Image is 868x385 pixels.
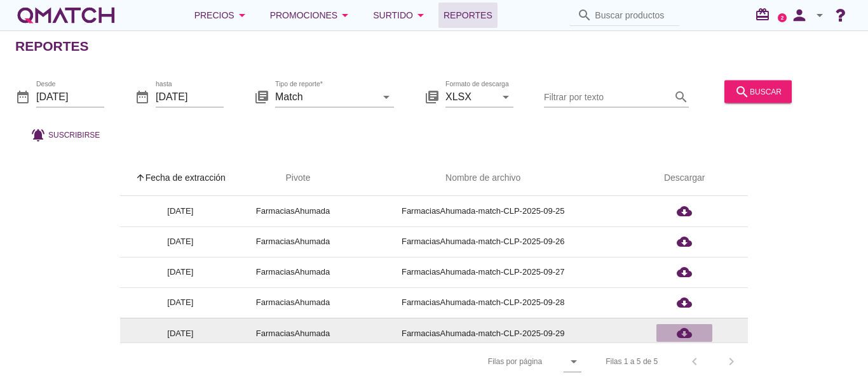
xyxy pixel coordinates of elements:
[184,3,260,28] button: Precios
[373,8,428,23] div: Surtido
[241,226,345,257] td: FarmaciasAhumada
[363,3,438,28] button: Surtido
[260,3,363,28] button: Promociones
[120,257,241,287] td: [DATE]
[778,13,787,22] a: 2
[48,129,100,140] span: Suscribirse
[36,86,104,107] input: Desde
[241,318,345,348] td: FarmaciasAhumada
[438,3,498,28] a: Reportes
[735,84,750,99] i: search
[755,7,775,22] i: redeem
[445,86,496,107] input: Formato de descarga
[194,8,250,23] div: Precios
[787,6,812,24] i: person
[20,123,110,146] button: Suscribirse
[674,89,689,104] i: search
[120,226,241,257] td: [DATE]
[345,257,621,287] td: FarmaciasAhumada-match-CLP-2025-09-27
[444,8,492,23] span: Reportes
[498,89,513,104] i: arrow_drop_down
[606,356,658,367] div: Filas 1 a 5 de 5
[424,89,440,104] i: library_books
[677,234,692,249] i: cloud_download
[156,86,224,107] input: hasta
[15,3,117,28] a: white-qmatch-logo
[120,196,241,226] td: [DATE]
[677,295,692,310] i: cloud_download
[361,343,581,380] div: Filas por página
[566,354,581,369] i: arrow_drop_down
[241,257,345,287] td: FarmaciasAhumada
[241,160,345,196] th: Pivote: Not sorted. Activate to sort ascending.
[345,318,621,348] td: FarmaciasAhumada-match-CLP-2025-09-29
[345,196,621,226] td: FarmaciasAhumada-match-CLP-2025-09-25
[275,86,376,107] input: Tipo de reporte*
[254,89,269,104] i: library_books
[234,8,250,23] i: arrow_drop_down
[345,160,621,196] th: Nombre de archivo: Not sorted.
[337,8,353,23] i: arrow_drop_down
[120,160,241,196] th: Fecha de extracción: Sorted ascending. Activate to sort descending.
[241,287,345,318] td: FarmaciasAhumada
[677,325,692,341] i: cloud_download
[595,5,672,25] input: Buscar productos
[15,89,31,104] i: date_range
[135,173,146,183] i: arrow_upward
[345,226,621,257] td: FarmaciasAhumada-match-CLP-2025-09-26
[812,8,827,23] i: arrow_drop_down
[31,127,48,142] i: notifications_active
[724,80,792,103] button: buscar
[120,318,241,348] td: [DATE]
[677,264,692,280] i: cloud_download
[781,15,784,20] text: 2
[735,84,782,99] div: buscar
[135,89,150,104] i: date_range
[241,196,345,226] td: FarmaciasAhumada
[379,89,394,104] i: arrow_drop_down
[15,36,89,56] h2: Reportes
[120,287,241,318] td: [DATE]
[677,204,692,219] i: cloud_download
[270,8,353,23] div: Promociones
[544,86,671,107] input: Filtrar por texto
[413,8,428,23] i: arrow_drop_down
[577,8,592,23] i: search
[345,287,621,318] td: FarmaciasAhumada-match-CLP-2025-09-28
[621,160,748,196] th: Descargar: Not sorted.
